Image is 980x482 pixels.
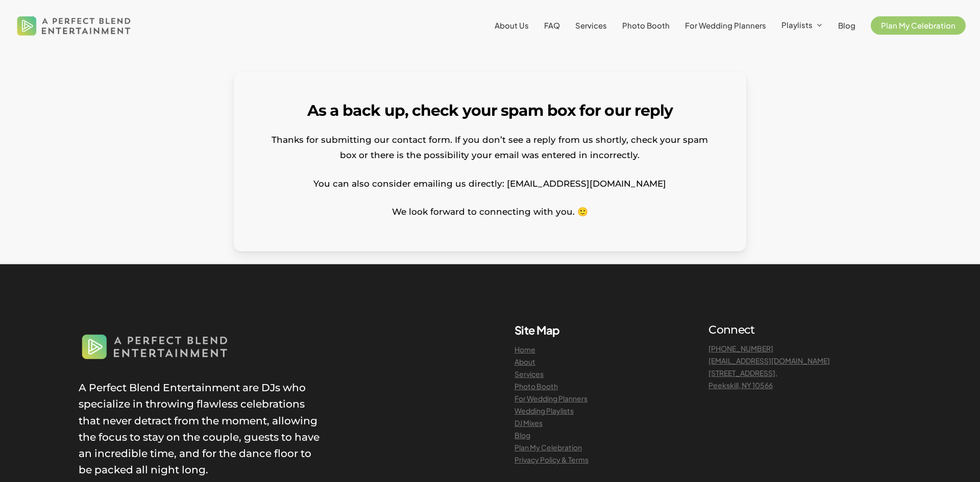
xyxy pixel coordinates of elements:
[266,204,715,219] p: We look forward to connecting with you. 🙂
[708,323,901,337] h4: Connect
[514,345,535,354] a: Home
[514,382,558,391] a: Photo Booth
[575,20,607,30] span: Services
[514,455,589,464] a: Privacy Policy & Terms
[514,369,544,378] a: Services
[514,323,560,337] b: Site Map
[708,368,777,390] a: [STREET_ADDRESS],Peekskill, NY 10566
[708,356,830,365] a: [EMAIL_ADDRESS][DOMAIN_NAME]
[838,20,855,30] span: Blog
[781,21,823,30] a: Playlists
[544,20,560,30] span: FAQ
[514,418,543,427] a: DJ Mixes
[14,7,134,44] img: A Perfect Blend Entertainment
[838,21,855,30] a: Blog
[781,20,813,30] span: Playlists
[622,20,670,30] span: Photo Booth
[881,20,955,30] span: Plan My Celebration
[871,21,966,30] a: Plan My Celebration
[266,176,715,205] p: You can also consider emailing us directly: [EMAIL_ADDRESS][DOMAIN_NAME]
[495,20,529,30] span: About Us
[708,344,773,353] a: [PHONE_NUMBER]
[79,379,326,478] p: A Perfect Blend Entertainment are DJs who specialize in throwing flawless celebrations that never...
[544,21,560,30] a: FAQ
[495,21,529,30] a: About Us
[514,443,582,452] a: Plan My Celebration
[266,103,715,118] h1: As a back up, check your spam box for our reply
[575,21,607,30] a: Services
[514,430,530,440] a: Blog
[266,132,715,176] p: Thanks for submitting our contact form. If you don’t see a reply from us shortly, check your spam...
[685,21,766,30] a: For Wedding Planners
[514,406,574,415] a: Wedding Playlists
[514,357,535,366] a: About
[685,20,766,30] span: For Wedding Planners
[514,394,587,403] a: For Wedding Planners
[622,21,670,30] a: Photo Booth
